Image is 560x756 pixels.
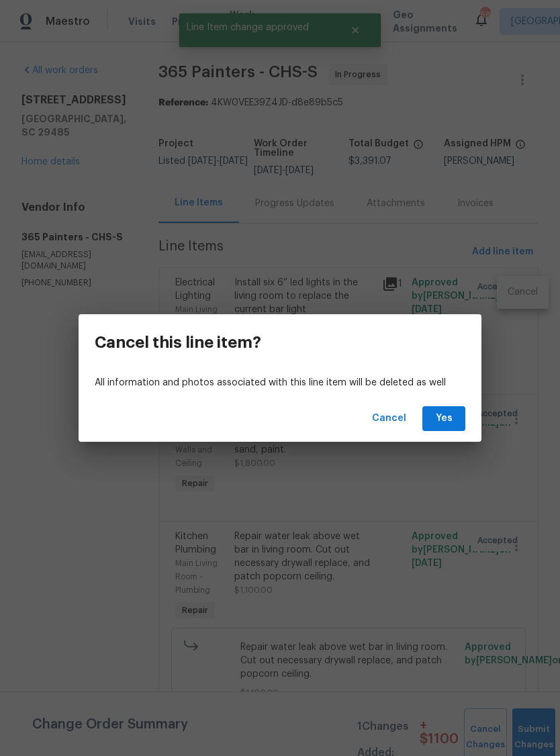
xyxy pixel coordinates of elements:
h3: Cancel this line item? [95,333,261,352]
p: All information and photos associated with this line item will be deleted as well [95,376,465,390]
button: Yes [422,406,465,431]
span: Yes [433,410,455,427]
button: Cancel [367,406,412,431]
span: Cancel [372,410,406,427]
